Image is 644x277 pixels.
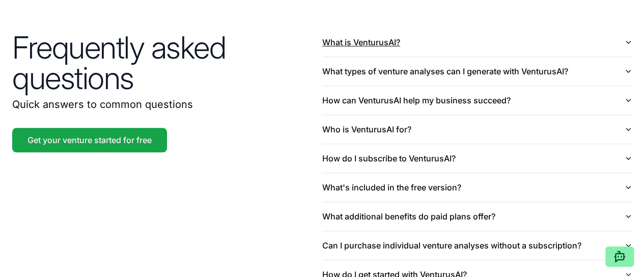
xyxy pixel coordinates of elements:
button: How do I subscribe to VenturusAI? [322,144,632,173]
button: What types of venture analyses can I generate with VenturusAI? [322,57,632,86]
p: Quick answers to common questions [12,97,322,112]
h2: Frequently asked questions [12,32,322,93]
button: How can VenturusAI help my business succeed? [322,86,632,115]
button: What is VenturusAI? [322,28,632,57]
button: Who is VenturusAI for? [322,115,632,144]
button: Can I purchase individual venture analyses without a subscription? [322,231,632,260]
button: What's included in the free version? [322,173,632,202]
button: What additional benefits do paid plans offer? [322,202,632,231]
a: Get your venture started for free [12,128,167,152]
